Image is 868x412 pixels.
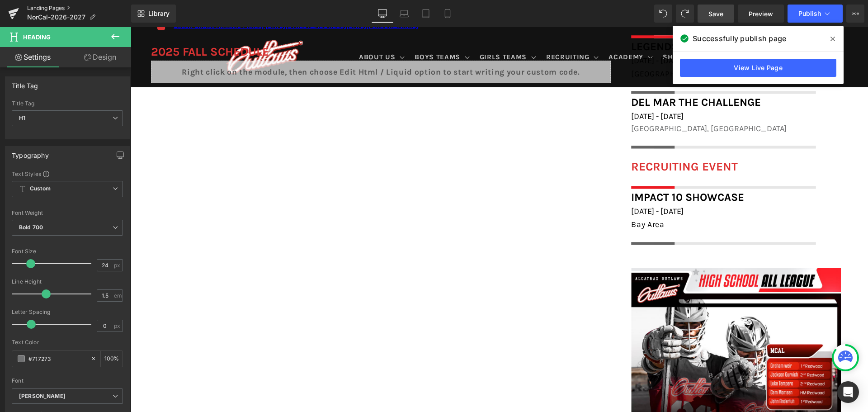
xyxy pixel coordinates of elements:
[67,47,133,67] a: Design
[19,114,25,121] b: H1
[500,164,613,176] font: Impact 10 Showcase
[12,339,123,346] div: Text Color
[30,185,51,193] b: Custom
[12,77,38,90] div: Title Tag
[114,262,122,268] span: px
[500,84,553,94] span: [DATE] - [DATE]
[708,9,723,19] span: Save
[393,5,415,23] a: Laptop
[676,5,694,23] button: Redo
[500,69,630,81] font: Del Mar The Challenge
[738,5,784,23] a: Preview
[500,42,664,51] span: [GEOGRAPHIC_DATA], [GEOGRAPHIC_DATA]
[19,393,66,400] i: [PERSON_NAME]
[20,18,138,32] b: 2025 FALL Schedule
[437,5,458,23] a: Mobile
[12,170,123,177] div: Text Styles
[114,323,122,329] span: px
[12,248,123,255] div: Font Size
[500,193,533,202] span: Bay Area
[749,9,773,19] span: Preview
[12,309,123,315] div: Letter Spacing
[372,5,393,23] a: Desktop
[12,378,123,384] div: Font
[27,14,85,21] span: NorCal-2026-2027
[680,59,836,77] a: View Live Page
[500,13,618,26] font: Legends Fall Classic
[415,5,437,23] a: Tablet
[846,5,864,23] button: More
[654,5,672,23] button: Undo
[101,351,123,367] div: %
[27,5,131,12] a: Landing Pages
[114,293,122,298] span: em
[500,96,656,106] span: [GEOGRAPHIC_DATA], [GEOGRAPHIC_DATA]
[500,133,607,147] strong: Recruiting Event
[788,5,843,23] button: Publish
[693,33,786,44] span: Successfully publish page
[500,179,553,189] span: [DATE] - [DATE]
[131,5,176,23] a: New Library
[837,381,859,403] div: Open Intercom Messenger
[19,224,43,231] b: Bold 700
[23,33,51,41] span: Heading
[12,147,49,159] div: Typography
[500,28,553,38] span: [DATE] - [DATE]
[148,9,170,18] span: Library
[12,210,123,216] div: Font Weight
[12,279,123,285] div: Line Height
[12,100,123,107] div: Title Tag
[28,354,86,364] input: Color
[798,10,821,17] span: Publish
